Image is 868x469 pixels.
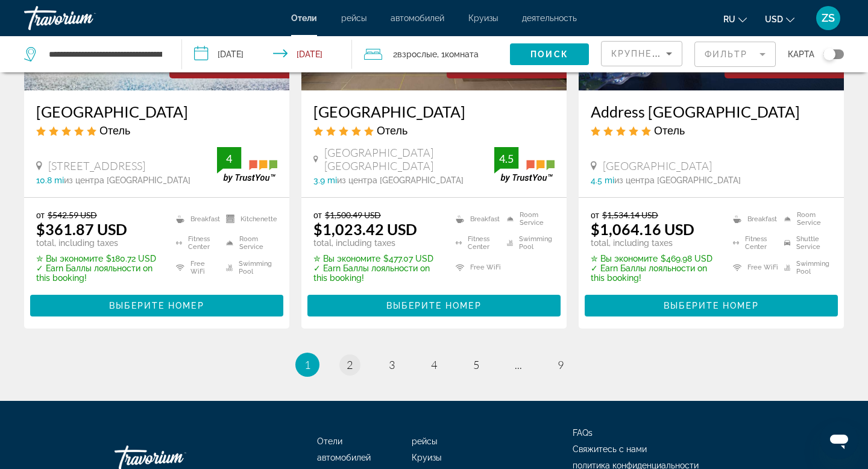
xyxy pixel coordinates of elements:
span: [GEOGRAPHIC_DATA] [603,159,712,172]
a: деятельность [522,13,577,23]
button: Поиск [510,43,589,65]
p: total, including taxes [591,238,718,248]
a: Address [GEOGRAPHIC_DATA] [591,102,832,121]
li: Swimming Pool [778,259,832,277]
span: USD [765,14,783,24]
span: Выберите номер [664,301,758,310]
li: Fitness Center [727,234,778,252]
span: от [36,210,45,220]
p: $477.07 USD [313,254,441,263]
a: [GEOGRAPHIC_DATA] [36,102,277,121]
button: Toggle map [814,49,844,60]
a: Круизы [468,13,498,23]
img: trustyou-badge.svg [217,147,277,183]
li: Free WiFi [450,259,501,277]
li: Room Service [220,234,277,252]
a: автомобилей [391,13,444,23]
a: автомобилей [317,453,371,462]
p: ✓ Earn Баллы лояльности on this booking! [313,263,441,283]
ins: $361.87 USD [36,220,127,238]
button: Check-in date: Oct 5, 2025 Check-out date: Oct 10, 2025 [182,36,352,72]
a: Свяжитесь с нами [573,444,647,454]
del: $1,534.14 USD [602,210,658,220]
span: 2 [393,46,437,63]
span: 2 [347,358,353,371]
button: Выберите номер [307,295,561,316]
li: Fitness Center [450,234,501,252]
div: 4 [217,151,241,166]
a: Круизы [412,453,441,462]
mat-select: Sort by [611,46,672,61]
button: Change language [723,10,747,28]
span: Отель [654,124,685,137]
span: от [313,210,322,220]
a: Выберите номер [30,297,283,310]
span: из центра [GEOGRAPHIC_DATA] [337,175,464,185]
span: Крупнейшие сбережения [611,49,758,58]
span: ... [515,358,522,371]
span: Выберите номер [109,301,204,310]
li: Breakfast [727,210,778,228]
p: $180.72 USD [36,254,161,263]
a: Отели [317,436,342,446]
span: 4.5 mi [591,175,614,185]
span: Выберите номер [386,301,481,310]
a: FAQs [573,428,593,438]
a: Отели [291,13,317,23]
span: от [591,210,599,220]
button: Выберите номер [30,295,283,316]
span: 10.8 mi [36,175,64,185]
button: Change currency [765,10,794,28]
ins: $1,064.16 USD [591,220,694,238]
p: $469.98 USD [591,254,718,263]
img: trustyou-badge.svg [494,147,555,183]
a: [GEOGRAPHIC_DATA] [313,102,555,121]
span: 9 [558,358,564,371]
li: Breakfast [450,210,501,228]
li: Swimming Pool [501,234,555,252]
span: Комната [445,49,479,59]
button: Filter [694,41,776,68]
button: Выберите номер [585,295,838,316]
div: 5 star Hotel [313,124,555,137]
p: ✓ Earn Баллы лояльности on this booking! [36,263,161,283]
span: 1 [304,358,310,371]
span: 4 [431,358,437,371]
a: Travorium [24,2,145,34]
p: total, including taxes [36,238,161,248]
div: 4.5 [494,151,518,166]
a: рейсы [412,436,437,446]
div: 5 star Hotel [36,124,277,137]
span: , 1 [437,46,479,63]
span: [GEOGRAPHIC_DATA] [GEOGRAPHIC_DATA] [324,146,494,172]
li: Swimming Pool [220,259,277,277]
span: ✮ Вы экономите [36,254,103,263]
iframe: Кнопка запуска окна обмена сообщениями [820,421,858,459]
span: Отель [377,124,407,137]
span: ✮ Вы экономите [313,254,380,263]
span: [STREET_ADDRESS] [48,159,145,172]
del: $542.59 USD [48,210,97,220]
li: Free WiFi [170,259,220,277]
span: 5 [473,358,479,371]
li: Breakfast [170,210,220,228]
a: рейсы [341,13,366,23]
span: 3.9 mi [313,175,337,185]
span: Взрослые [397,49,437,59]
span: карта [788,46,814,63]
span: ZS [822,12,835,24]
